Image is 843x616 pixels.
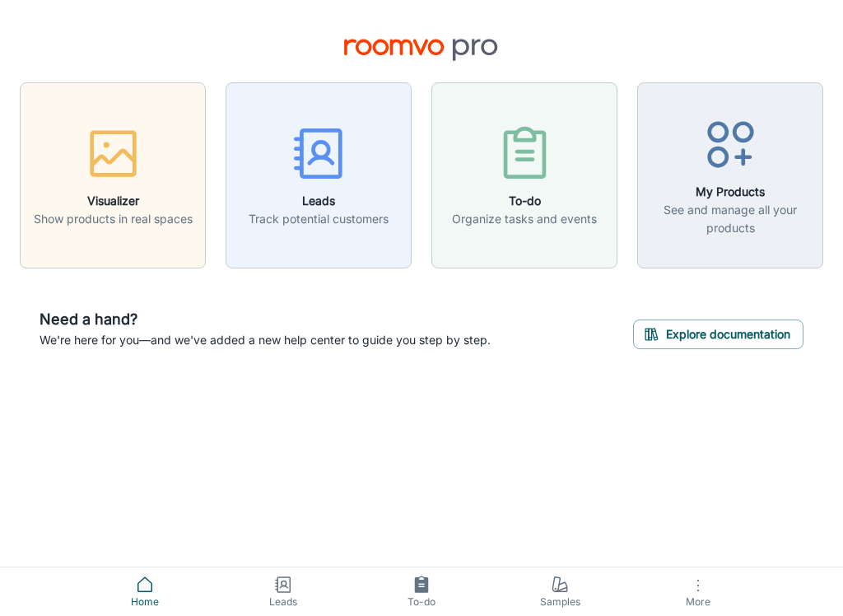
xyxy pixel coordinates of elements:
[629,567,767,616] button: More
[249,210,389,228] p: Track potential customers
[214,567,352,616] a: Leads
[431,82,617,268] button: To-doOrganize tasks and events
[648,201,813,237] p: See and manage all your products
[34,192,193,210] h6: Visualizer
[20,82,206,268] button: VisualizerShow products in real spaces
[648,183,813,201] h6: My Products
[637,82,823,268] button: My ProductsSee and manage all your products
[40,308,491,331] h6: Need a hand?
[452,192,597,210] h6: To-do
[431,166,617,182] a: To-doOrganize tasks and events
[40,331,491,349] p: We're here for you—and we've added a new help center to guide you step by step.
[501,595,619,609] span: Samples
[226,166,412,182] a: LeadsTrack potential customers
[362,595,481,609] span: To-do
[639,595,757,608] span: More
[226,82,412,268] button: LeadsTrack potential customers
[352,567,491,616] a: To-do
[249,192,389,210] h6: Leads
[491,567,629,616] a: Samples
[86,595,204,609] span: Home
[34,210,193,228] p: Show products in real spaces
[224,595,342,609] span: Leads
[452,210,597,228] p: Organize tasks and events
[344,26,499,63] img: Roomvo PRO
[633,320,803,349] button: Explore documentation
[637,166,823,182] a: My ProductsSee and manage all your products
[76,567,214,616] a: Home
[633,324,803,341] a: Explore documentation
